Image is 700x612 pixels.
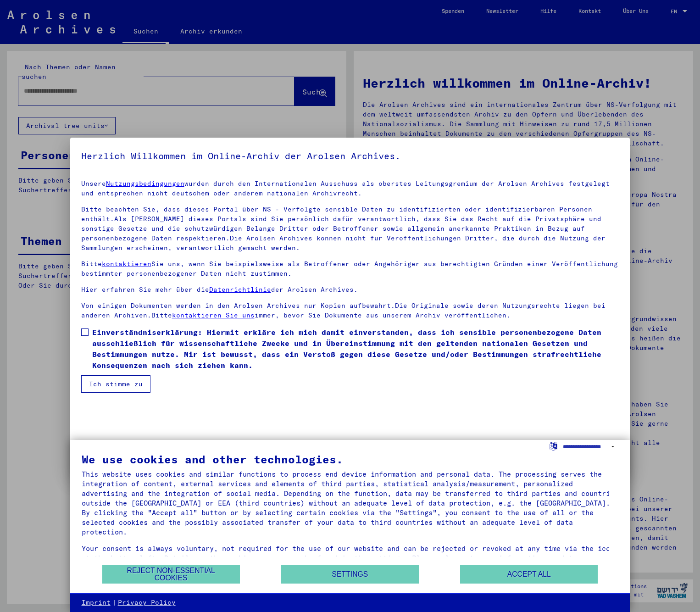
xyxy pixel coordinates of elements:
p: Hier erfahren Sie mehr über die der Arolsen Archives. [81,285,619,295]
a: Privacy Policy [118,598,176,607]
span: Einverständniserklärung: Hiermit erkläre ich mich damit einverstanden, dass ich sensible personen... [92,327,619,371]
button: Settings [281,565,419,584]
a: Imprint [82,598,111,607]
a: Datenrichtlinie [209,285,271,294]
div: Your consent is always voluntary, not required for the use of our website and can be rejected or ... [82,544,619,573]
a: Nutzungsbedingungen [106,179,184,188]
p: Bitte Sie uns, wenn Sie beispielsweise als Betroffener oder Angehöriger aus berechtigten Gründen ... [81,259,619,278]
a: kontaktieren [102,260,151,268]
div: We use cookies and other technologies. [82,454,619,465]
p: Unsere wurden durch den Internationalen Ausschuss als oberstes Leitungsgremium der Arolsen Archiv... [81,179,619,198]
p: Von einigen Dokumenten werden in den Arolsen Archives nur Kopien aufbewahrt.Die Originale sowie d... [81,301,619,320]
button: Reject non-essential cookies [102,565,240,584]
p: Bitte beachten Sie, dass dieses Portal über NS - Verfolgte sensible Daten zu identifizierten oder... [81,205,619,253]
h5: Herzlich Willkommen im Online-Archiv der Arolsen Archives. [81,149,619,163]
button: Ich stimme zu [81,375,150,393]
div: This website uses cookies and similar functions to process end device information and personal da... [82,469,619,537]
a: kontaktieren Sie uns [172,311,255,319]
button: Accept all [460,565,598,584]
